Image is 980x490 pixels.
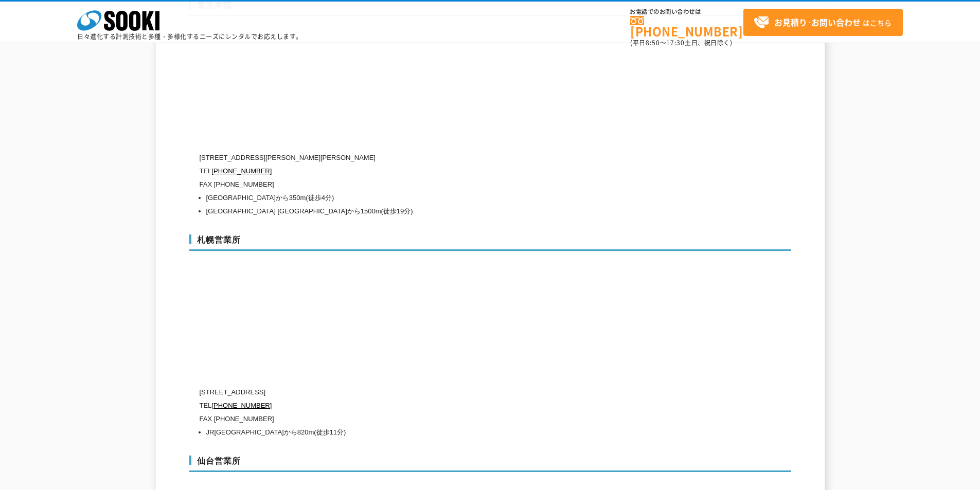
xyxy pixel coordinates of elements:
p: FAX [PHONE_NUMBER] [200,412,693,426]
p: [STREET_ADDRESS][PERSON_NAME][PERSON_NAME] [200,151,693,165]
li: [GEOGRAPHIC_DATA]から350m(徒歩4分) [206,191,693,205]
p: [STREET_ADDRESS] [200,386,693,399]
span: 8:50 [646,38,660,47]
a: [PHONE_NUMBER] [211,402,272,409]
span: 17:30 [666,38,685,47]
p: FAX [PHONE_NUMBER] [200,178,693,191]
span: はこちら [754,15,892,30]
span: (平日 ～ 土日、祝日除く) [630,38,732,47]
a: お見積り･お問い合わせはこちら [743,9,903,36]
p: TEL [200,399,693,412]
a: [PHONE_NUMBER] [211,167,272,175]
span: お電話でのお問い合わせは [630,9,743,15]
p: TEL [200,165,693,178]
p: 日々進化する計測技術と多種・多様化するニーズにレンタルでお応えします。 [77,33,302,40]
a: [PHONE_NUMBER] [630,16,743,37]
h3: 札幌営業所 [189,234,791,251]
li: [GEOGRAPHIC_DATA] [GEOGRAPHIC_DATA]から1500m(徒歩19分) [206,205,693,218]
h3: 仙台営業所 [189,456,791,472]
li: JR[GEOGRAPHIC_DATA]から820m(徒歩11分) [206,426,693,439]
strong: お見積り･お問い合わせ [774,16,861,28]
